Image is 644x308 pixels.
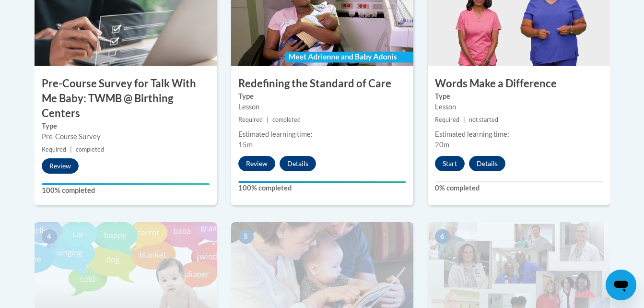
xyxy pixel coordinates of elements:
span: Required [42,146,66,153]
label: 0% completed [435,183,603,193]
label: 100% completed [238,183,406,193]
label: 100% completed [42,185,210,196]
button: Details [469,156,505,171]
div: Lesson [435,102,603,112]
h3: Words Make a Difference [428,76,610,91]
span: Required [238,116,263,123]
span: completed [76,146,104,153]
span: 20m [435,141,449,149]
span: 5 [238,229,254,244]
span: | [267,116,269,123]
span: 6 [435,229,450,244]
label: Type [42,121,210,131]
div: Estimated learning time: [238,129,406,140]
div: Your progress [42,183,210,185]
iframe: Button to launch messaging window [606,270,636,300]
div: Lesson [238,102,406,112]
div: Estimated learning time: [435,129,603,140]
span: completed [272,116,301,123]
label: Type [238,91,406,102]
button: Start [435,156,465,171]
div: Your progress [238,181,406,183]
button: Review [42,158,79,174]
span: | [463,116,465,123]
span: | [70,146,72,153]
span: not started [469,116,498,123]
button: Details [280,156,316,171]
div: Pre-Course Survey [42,131,210,142]
span: Required [435,116,459,123]
label: Type [435,91,603,102]
span: 15m [238,141,253,149]
h3: Redefining the Standard of Care [231,76,413,91]
span: 4 [42,229,57,244]
h3: Pre-Course Survey for Talk With Me Baby: TWMB @ Birthing Centers [35,76,217,120]
button: Review [238,156,275,171]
